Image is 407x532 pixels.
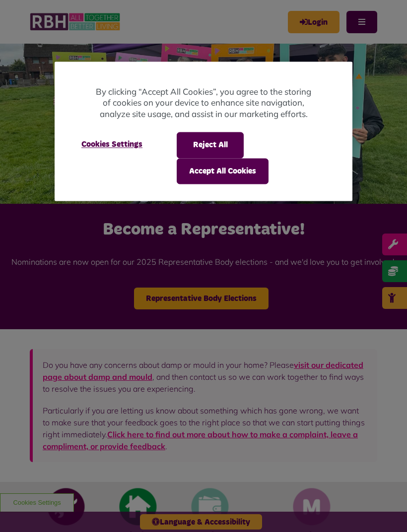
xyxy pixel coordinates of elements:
button: Accept All Cookies [177,158,269,184]
p: By clicking “Accept All Cookies”, you agree to the storing of cookies on your device to enhance s... [94,86,313,120]
button: Cookies Settings [69,132,154,157]
div: Cookie banner [55,61,352,201]
button: Reject All [177,132,244,158]
div: Privacy [55,61,352,201]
